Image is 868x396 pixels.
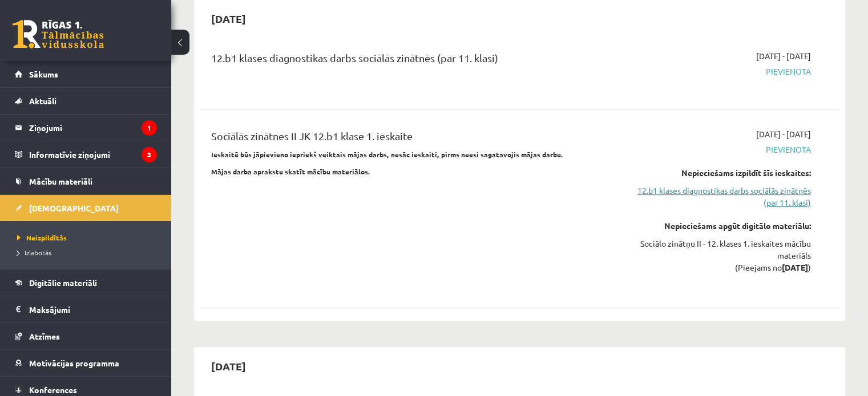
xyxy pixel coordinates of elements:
a: 12.b1 klases diagnostikas darbs sociālās zinātnēs (par 11. klasi) [623,185,811,209]
h2: [DATE] [200,5,257,32]
a: Digitālie materiāli [15,270,157,296]
span: Neizpildītās [17,233,67,242]
div: Sociālās zinātnes II JK 12.b1 klase 1. ieskaite [211,128,605,149]
span: Pievienota [623,144,811,156]
a: Mācību materiāli [15,168,157,194]
a: Rīgas 1. Tālmācības vidusskola [13,20,104,48]
a: Informatīvie ziņojumi3 [15,141,157,168]
span: Digitālie materiāli [29,277,97,288]
a: Maksājumi [15,296,157,322]
legend: Ziņojumi [29,115,157,141]
span: Atzīmes [29,331,60,341]
span: [DATE] - [DATE] [756,128,811,140]
i: 3 [142,147,157,162]
legend: Informatīvie ziņojumi [29,141,157,168]
a: [DEMOGRAPHIC_DATA] [15,195,157,221]
strong: [DATE] [782,262,808,272]
legend: Maksājumi [29,296,157,322]
a: Ziņojumi1 [15,115,157,141]
span: Mācību materiāli [29,176,92,186]
span: [DEMOGRAPHIC_DATA] [29,203,119,213]
a: Izlabotās [17,247,160,258]
span: Izlabotās [17,248,51,257]
span: Aktuāli [29,96,56,106]
a: Sākums [15,61,157,87]
div: Sociālo zinātņu II - 12. klases 1. ieskaites mācību materiāls (Pieejams no ) [623,238,811,273]
div: Nepieciešams izpildīt šīs ieskaites: [623,167,811,179]
i: 1 [142,120,157,136]
div: Nepieciešams apgūt digitālo materiālu: [623,220,811,232]
span: Pievienota [623,66,811,77]
strong: Mājas darba aprakstu skatīt mācību materiālos. [211,167,370,176]
span: [DATE] - [DATE] [756,50,811,62]
h2: [DATE] [200,353,257,379]
div: 12.b1 klases diagnostikas darbs sociālās zinātnēs (par 11. klasi) [211,50,605,71]
a: Motivācijas programma [15,350,157,376]
span: Sākums [29,69,58,79]
a: Neizpildītās [17,232,160,243]
a: Aktuāli [15,88,157,114]
span: Motivācijas programma [29,358,119,368]
strong: Ieskaitē būs jāpievieno iepriekš veiktais mājas darbs, nesāc ieskaiti, pirms neesi sagatavojis mā... [211,150,563,159]
span: Konferences [29,385,77,395]
a: Atzīmes [15,323,157,349]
